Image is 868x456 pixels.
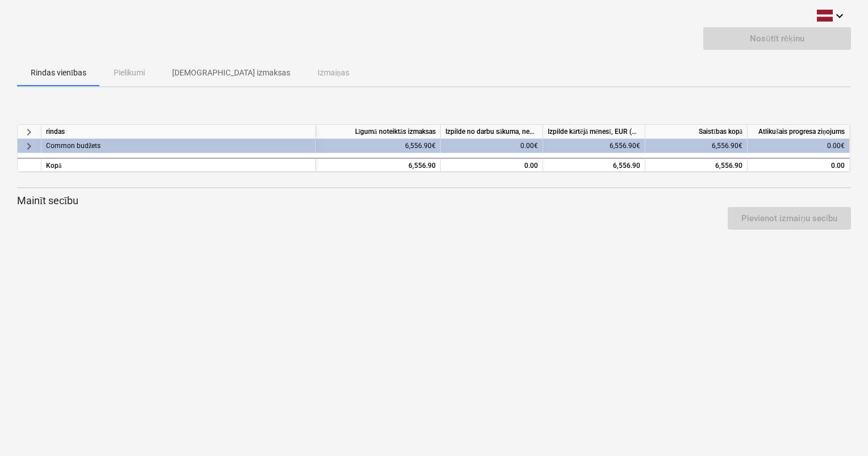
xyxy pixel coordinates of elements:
[31,67,86,79] p: Rindas vienības
[441,125,543,139] div: Izpilde no darbu sākuma, neskaitot kārtējā mēneša izpildi
[833,9,846,23] i: keyboard_arrow_down
[172,67,290,79] p: [DEMOGRAPHIC_DATA] izmaksas
[543,139,645,153] div: 6,556.90€
[41,158,316,172] div: Kopā
[320,159,436,173] div: 6,556.90
[441,139,543,153] div: 0.00€
[316,125,441,139] div: Līgumā noteiktās izmaksas
[46,139,311,153] div: Common budžets
[548,159,640,173] div: 6,556.90
[316,139,441,153] div: 6,556.90€
[645,139,748,153] div: 6,556.90€
[41,125,316,139] div: rindas
[22,125,36,138] span: keyboard_arrow_right
[543,125,645,139] div: Izpilde kārtējā mēnesī, EUR (bez PVN)
[22,139,36,153] span: keyboard_arrow_right
[645,125,748,139] div: Saistības kopā
[445,159,538,173] div: 0.00
[17,194,851,208] p: Mainīt secību
[645,158,748,172] div: 6,556.90
[752,159,845,173] div: 0.00
[748,125,850,139] div: Atlikušais progresa ziņojums
[748,139,850,153] div: 0.00€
